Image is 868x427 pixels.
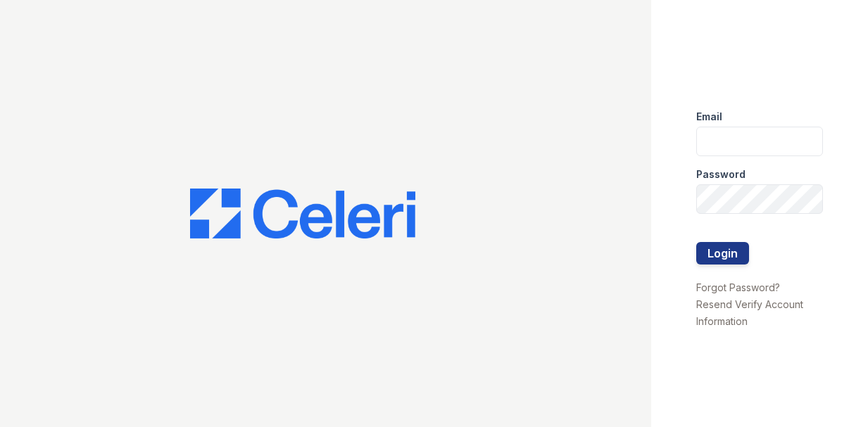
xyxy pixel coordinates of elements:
button: Login [696,242,749,265]
a: Forgot Password? [696,281,780,293]
a: Resend Verify Account Information [696,298,803,327]
img: CE_Logo_Blue-a8612792a0a2168367f1c8372b55b34899dd931a85d93a1a3d3e32e68fde9ad4.png [190,189,415,239]
label: Password [696,167,746,181]
label: Email [696,110,722,124]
